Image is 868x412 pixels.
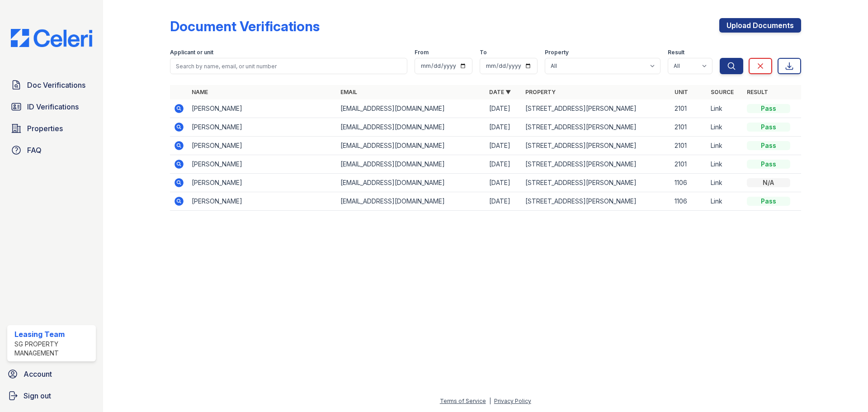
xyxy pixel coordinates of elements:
td: [DATE] [486,192,522,211]
td: [STREET_ADDRESS][PERSON_NAME] [522,118,670,137]
label: Applicant or unit [170,49,213,56]
td: [DATE] [486,137,522,155]
td: [PERSON_NAME] [188,99,337,118]
td: Link [707,99,743,118]
label: Result [668,49,684,56]
a: Date ▼ [489,89,511,95]
div: Pass [747,104,790,113]
a: Doc Verifications [7,76,96,94]
label: To [480,49,487,56]
td: 2101 [671,99,707,118]
td: Link [707,174,743,192]
td: [PERSON_NAME] [188,155,337,174]
div: Pass [747,160,790,169]
span: ID Verifications [27,101,79,112]
td: [STREET_ADDRESS][PERSON_NAME] [522,137,670,155]
td: [EMAIL_ADDRESS][DOMAIN_NAME] [337,118,486,137]
td: [PERSON_NAME] [188,137,337,155]
span: Sign out [24,390,51,401]
a: Account [4,365,99,383]
a: Unit [675,89,688,95]
td: [DATE] [486,99,522,118]
td: 2101 [671,155,707,174]
div: Pass [747,141,790,150]
td: [PERSON_NAME] [188,192,337,211]
td: Link [707,155,743,174]
span: FAQ [27,145,42,156]
span: Doc Verifications [27,80,85,90]
span: Properties [27,123,63,134]
td: [EMAIL_ADDRESS][DOMAIN_NAME] [337,192,486,211]
a: Terms of Service [440,398,486,404]
td: 1106 [671,174,707,192]
div: Pass [747,197,790,206]
td: [DATE] [486,155,522,174]
div: | [489,398,491,404]
td: [STREET_ADDRESS][PERSON_NAME] [522,155,670,174]
td: [STREET_ADDRESS][PERSON_NAME] [522,192,670,211]
td: Link [707,118,743,137]
label: Property [545,49,569,56]
a: Result [747,89,768,95]
div: SG Property Management [14,340,92,358]
td: [STREET_ADDRESS][PERSON_NAME] [522,99,670,118]
td: [DATE] [486,118,522,137]
td: Link [707,137,743,155]
div: Document Verifications [170,18,320,34]
input: Search by name, email, or unit number [170,58,407,74]
td: Link [707,192,743,211]
td: [PERSON_NAME] [188,118,337,137]
td: [DATE] [486,174,522,192]
td: [STREET_ADDRESS][PERSON_NAME] [522,174,670,192]
td: 2101 [671,118,707,137]
div: Leasing Team [14,329,92,340]
a: Source [711,89,734,95]
a: Email [340,89,357,95]
td: [EMAIL_ADDRESS][DOMAIN_NAME] [337,137,486,155]
td: 2101 [671,137,707,155]
a: Sign out [4,387,99,405]
td: [PERSON_NAME] [188,174,337,192]
div: N/A [747,178,790,187]
td: [EMAIL_ADDRESS][DOMAIN_NAME] [337,174,486,192]
a: ID Verifications [7,98,96,116]
a: Property [525,89,556,95]
a: Privacy Policy [494,398,531,404]
label: From [415,49,429,56]
td: [EMAIL_ADDRESS][DOMAIN_NAME] [337,99,486,118]
img: CE_Logo_Blue-a8612792a0a2168367f1c8372b55b34899dd931a85d93a1a3d3e32e68fde9ad4.png [4,29,99,47]
a: Upload Documents [719,18,801,33]
a: Name [192,89,208,95]
td: [EMAIL_ADDRESS][DOMAIN_NAME] [337,155,486,174]
a: Properties [7,119,96,137]
div: Pass [747,123,790,132]
span: Account [24,369,52,379]
a: FAQ [7,141,96,159]
td: 1106 [671,192,707,211]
